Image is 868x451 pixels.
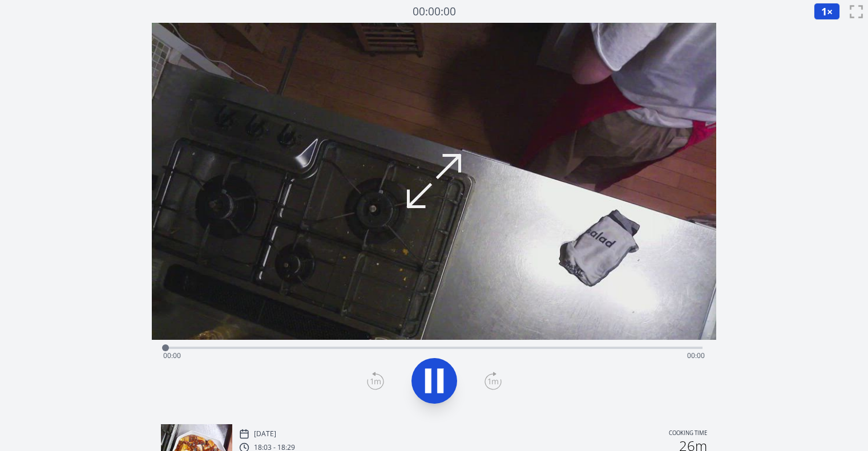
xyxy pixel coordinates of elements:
[669,429,707,439] p: Cooking time
[687,351,705,360] span: 00:00
[821,5,827,18] span: 1
[254,429,276,438] p: [DATE]
[814,3,840,20] button: 1×
[413,3,456,20] a: 00:00:00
